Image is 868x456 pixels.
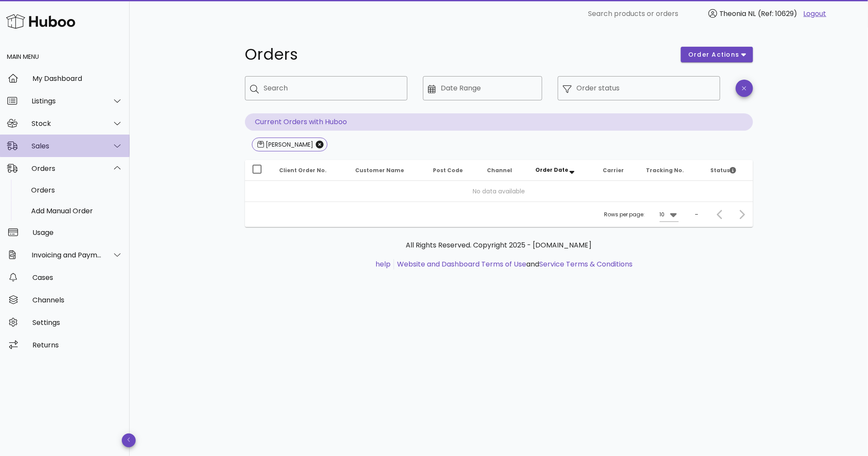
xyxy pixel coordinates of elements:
[32,119,102,128] div: Stock
[719,9,756,19] span: Theonia NL
[32,273,123,282] div: Cases
[316,141,324,148] button: Close
[397,259,526,269] a: Website and Dashboard Terms of Use
[32,74,123,83] div: My Dashboard
[804,9,827,19] a: Logout
[639,160,704,181] th: Tracking No.
[480,160,528,181] th: Channel
[356,167,404,174] span: Customer Name
[32,318,123,327] div: Settings
[394,259,633,270] li: and
[349,160,426,181] th: Customer Name
[758,9,798,19] span: (Ref: 10629)
[660,211,665,218] div: 10
[695,211,699,218] div: –
[31,186,123,194] div: Orders
[6,12,75,31] img: Huboo Logo
[273,160,349,181] th: Client Order No.
[703,160,753,181] th: Status
[487,167,512,174] span: Channel
[539,259,633,269] a: Service Terms & Conditions
[245,47,671,62] h1: Orders
[32,142,102,150] div: Sales
[32,228,123,237] div: Usage
[264,140,313,149] div: [PERSON_NAME]
[32,341,123,349] div: Returns
[688,50,740,59] span: order actions
[646,167,684,174] span: Tracking No.
[32,251,102,259] div: Invoicing and Payments
[528,160,596,181] th: Order Date: Sorted descending. Activate to remove sorting.
[603,167,624,174] span: Carrier
[604,202,679,227] div: Rows per page:
[375,259,391,269] a: help
[32,97,102,105] div: Listings
[280,167,327,174] span: Client Order No.
[245,181,753,202] td: No data available
[245,113,753,131] p: Current Orders with Huboo
[433,167,463,174] span: Post Code
[252,240,746,250] p: All Rights Reserved. Copyright 2025 - [DOMAIN_NAME]
[596,160,639,181] th: Carrier
[710,167,736,174] span: Status
[681,47,753,62] button: order actions
[32,164,102,173] div: Orders
[32,296,123,304] div: Channels
[535,166,568,173] span: Order Date
[426,160,480,181] th: Post Code
[31,207,123,215] div: Add Manual Order
[660,208,679,222] div: 10Rows per page:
